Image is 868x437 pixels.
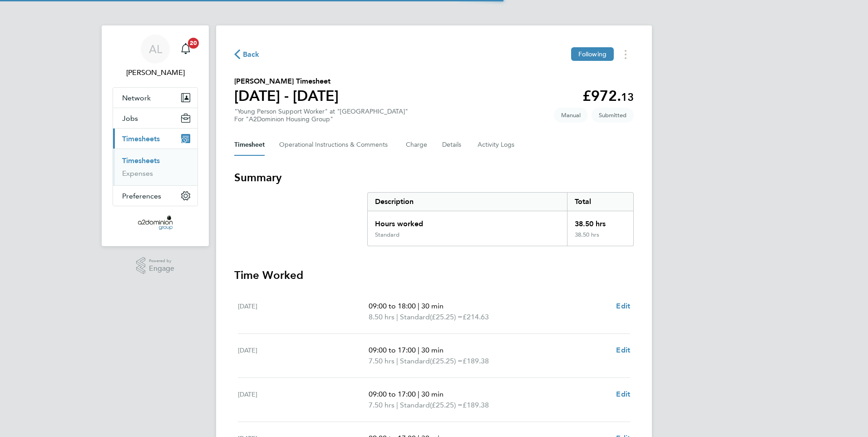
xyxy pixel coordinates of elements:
[396,357,398,365] span: |
[234,115,408,123] div: For "A2Dominion Housing Group"
[430,401,463,409] span: (£25.25) =
[369,346,416,354] span: 09:00 to 17:00
[369,390,416,398] span: 09:00 to 17:00
[369,401,395,409] span: 7.50 hrs
[234,134,265,156] button: Timesheet
[616,301,630,312] a: Edit
[243,49,260,60] span: Back
[369,357,395,365] span: 7.50 hrs
[571,47,614,61] button: Following
[279,134,391,156] button: Operational Instructions & Comments
[430,313,463,321] span: (£25.25) =
[188,38,199,49] span: 20
[113,149,197,185] div: Timesheets
[421,302,444,310] span: 30 min
[616,346,630,354] span: Edit
[616,389,630,400] a: Edit
[421,346,444,354] span: 30 min
[567,231,633,246] div: 38.50 hrs
[578,50,607,58] span: Following
[238,301,369,323] div: [DATE]
[616,302,630,310] span: Edit
[138,215,172,230] img: a2dominion-logo-retina.png
[621,90,634,104] span: 13
[442,134,463,156] button: Details
[113,108,197,128] button: Jobs
[238,345,369,367] div: [DATE]
[149,265,174,273] span: Engage
[616,390,630,398] span: Edit
[617,47,634,61] button: Timesheets Menu
[430,357,463,365] span: (£25.25) =
[113,186,197,206] button: Preferences
[592,108,634,123] span: This timesheet is Submitted.
[113,67,198,78] span: Abbie Leadley
[102,25,209,246] nav: Main navigation
[567,211,633,231] div: 38.50 hrs
[368,193,567,211] div: Description
[567,193,633,211] div: Total
[234,268,634,283] h3: Time Worked
[421,390,444,398] span: 30 min
[400,356,430,367] span: Standard
[234,87,339,105] h1: [DATE] - [DATE]
[463,313,489,321] span: £214.63
[177,35,195,64] a: 20
[122,134,160,143] span: Timesheets
[554,108,588,123] span: This timesheet was manually created.
[234,49,260,60] button: Back
[478,134,516,156] button: Activity Logs
[234,170,634,185] h3: Summary
[400,312,430,323] span: Standard
[149,43,162,55] span: AL
[113,129,197,149] button: Timesheets
[122,192,161,200] span: Preferences
[369,313,395,321] span: 8.50 hrs
[113,215,198,230] a: Go to home page
[418,390,419,398] span: |
[396,313,398,321] span: |
[238,389,369,411] div: [DATE]
[396,401,398,409] span: |
[616,345,630,356] a: Edit
[234,108,408,123] div: "Young Person Support Worker" at "[GEOGRAPHIC_DATA]"
[375,231,399,238] div: Standard
[463,401,489,409] span: £189.38
[122,94,151,102] span: Network
[149,257,174,265] span: Powered by
[582,87,634,104] app-decimal: £972.
[368,211,567,231] div: Hours worked
[369,302,416,310] span: 09:00 to 18:00
[122,156,160,165] a: Timesheets
[418,346,419,354] span: |
[136,257,175,274] a: Powered byEngage
[418,302,419,310] span: |
[113,88,197,108] button: Network
[367,192,634,246] div: Summary
[406,134,428,156] button: Charge
[122,114,138,123] span: Jobs
[234,76,339,87] h2: [PERSON_NAME] Timesheet
[463,357,489,365] span: £189.38
[122,169,153,178] a: Expenses
[400,400,430,411] span: Standard
[113,35,198,78] a: AL[PERSON_NAME]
